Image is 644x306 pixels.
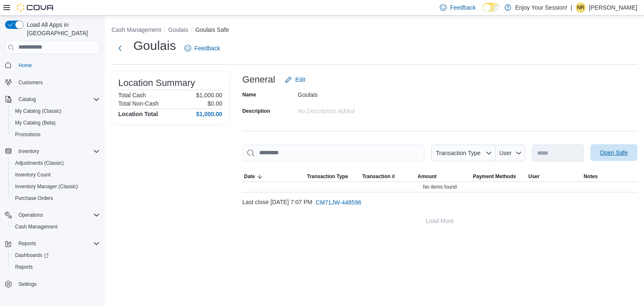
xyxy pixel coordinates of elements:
[8,105,103,117] button: My Catalog (Classic)
[15,195,53,202] span: Purchase Orders
[15,210,100,220] span: Operations
[589,3,637,13] p: [PERSON_NAME]
[12,130,44,140] a: Promotions
[571,3,572,13] p: |
[473,173,516,180] span: Payment Methods
[118,111,158,117] h4: Location Total
[12,262,100,272] span: Reports
[242,171,305,182] button: Date
[8,261,103,273] button: Reports
[112,26,637,36] nav: An example of EuiBreadcrumbs
[316,198,361,207] span: CM71JW-448596
[15,210,47,220] button: Operations
[15,146,100,156] span: Inventory
[118,78,195,88] h3: Location Summary
[15,60,35,70] a: Home
[12,170,54,180] a: Inventory Count
[133,37,176,54] h1: Goulais
[18,96,36,103] span: Catalog
[12,250,100,260] span: Dashboards
[298,88,410,98] div: Goulais
[2,59,103,71] button: Home
[2,93,103,105] button: Catalog
[528,173,540,180] span: User
[8,249,103,261] a: Dashboards
[18,240,36,247] span: Reports
[208,100,222,107] p: $0.00
[242,91,256,98] label: Name
[112,26,161,33] button: Cash Management
[471,171,527,182] button: Payment Methods
[242,108,270,114] label: Description
[15,279,40,289] a: Settings
[312,194,365,211] button: CM71JW-448596
[112,40,128,57] button: Next
[8,157,103,169] button: Adjustments (Classic)
[12,130,100,140] span: Promotions
[2,278,103,290] button: Settings
[426,217,454,225] span: Load More
[8,117,103,129] button: My Catalog (Beta)
[12,222,61,232] a: Cash Management
[423,184,457,190] span: No items found
[196,111,222,117] h4: $1,000.00
[361,171,416,182] button: Transaction #
[15,171,51,178] span: Inventory Count
[15,239,100,249] span: Reports
[12,118,59,128] a: My Catalog (Beta)
[242,75,275,85] h3: General
[600,148,628,157] span: Open Safe
[298,104,410,114] div: No Description added
[483,3,500,12] input: Dark Mode
[431,145,496,161] button: Transaction Type
[8,192,103,204] button: Purchase Orders
[15,60,100,70] span: Home
[2,76,103,88] button: Customers
[15,183,78,190] span: Inventory Manager (Classic)
[8,221,103,233] button: Cash Management
[12,193,57,203] a: Purchase Orders
[18,79,43,86] span: Customers
[15,77,100,88] span: Customers
[195,26,229,33] button: Goulais Safe
[2,145,103,157] button: Inventory
[242,213,637,229] button: Load More
[307,173,348,180] span: Transaction Type
[418,173,436,180] span: Amount
[15,78,46,88] a: Customers
[18,148,39,155] span: Inventory
[242,194,637,211] div: Last close [DATE] 7:07 PM
[12,118,100,128] span: My Catalog (Beta)
[12,193,100,203] span: Purchase Orders
[2,209,103,221] button: Operations
[18,62,32,69] span: Home
[8,129,103,140] button: Promotions
[436,150,480,156] span: Transaction Type
[416,171,471,182] button: Amount
[515,3,568,13] p: Enjoy Your Session!
[499,150,512,156] span: User
[196,92,222,99] p: $1,000.00
[15,279,100,289] span: Settings
[18,281,36,288] span: Settings
[15,160,64,166] span: Adjustments (Classic)
[15,119,56,126] span: My Catalog (Beta)
[8,169,103,181] button: Inventory Count
[12,158,100,168] span: Adjustments (Classic)
[527,171,582,182] button: User
[15,131,41,138] span: Promotions
[15,264,33,270] span: Reports
[118,92,146,99] h6: Total Cash
[576,3,586,13] div: Natasha Raymond
[305,171,361,182] button: Transaction Type
[496,145,525,161] button: User
[282,71,309,88] button: Edit
[12,182,100,192] span: Inventory Manager (Classic)
[577,3,584,13] span: NR
[8,181,103,192] button: Inventory Manager (Classic)
[12,106,65,116] a: My Catalog (Classic)
[168,26,188,33] button: Goulais
[15,252,49,259] span: Dashboards
[23,21,100,37] span: Load All Apps in [GEOGRAPHIC_DATA]
[12,158,67,168] a: Adjustments (Classic)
